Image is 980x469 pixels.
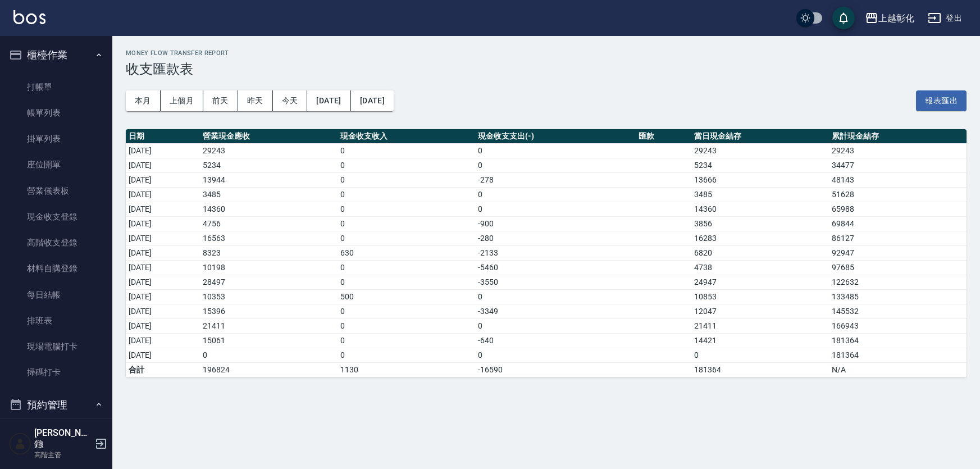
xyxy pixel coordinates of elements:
td: [DATE] [126,172,200,187]
td: 86127 [829,231,967,245]
td: 0 [475,289,636,304]
th: 當日現金結存 [691,129,829,144]
td: 0 [475,187,636,202]
td: -5460 [475,260,636,275]
td: 0 [338,202,475,216]
td: 34477 [829,158,967,172]
h2: Money Flow Transfer Report [126,49,967,57]
td: 0 [475,202,636,216]
td: 0 [338,187,475,202]
td: 14360 [691,202,829,216]
a: 現金收支登錄 [4,204,108,230]
button: 昨天 [238,90,273,111]
td: -3349 [475,304,636,318]
th: 現金收支支出(-) [475,129,636,144]
button: save [832,7,855,29]
td: -280 [475,231,636,245]
td: 0 [338,318,475,333]
td: 6820 [691,245,829,260]
td: [DATE] [126,348,200,362]
td: 3485 [200,187,338,202]
td: 48143 [829,172,967,187]
td: 181364 [829,348,967,362]
a: 排班表 [4,308,108,334]
button: 本月 [126,90,161,111]
a: 營業儀表板 [4,178,108,204]
td: -640 [475,333,636,348]
td: -2133 [475,245,636,260]
button: 櫃檯作業 [4,40,108,70]
td: 合計 [126,362,200,377]
td: 0 [338,260,475,275]
td: 65988 [829,202,967,216]
td: [DATE] [126,318,200,333]
a: 材料自購登錄 [4,256,108,281]
button: 登出 [923,8,967,29]
td: 0 [475,348,636,362]
a: 座位開單 [4,152,108,177]
th: 現金收支收入 [338,129,475,144]
td: 630 [338,245,475,260]
td: -278 [475,172,636,187]
td: 29243 [691,143,829,158]
td: [DATE] [126,216,200,231]
th: 累計現金結存 [829,129,967,144]
td: [DATE] [126,245,200,260]
a: 高階收支登錄 [4,230,108,256]
td: 21411 [691,318,829,333]
button: 前天 [203,90,238,111]
td: 1130 [338,362,475,377]
td: 145532 [829,304,967,318]
td: [DATE] [126,333,200,348]
td: [DATE] [126,231,200,245]
td: 133485 [829,289,967,304]
td: 181364 [691,362,829,377]
td: -16590 [475,362,636,377]
td: [DATE] [126,304,200,318]
td: 5234 [200,158,338,172]
img: Person [9,432,31,455]
a: 現場電腦打卡 [4,334,108,359]
button: 上個月 [161,90,203,111]
td: 0 [338,231,475,245]
td: 10198 [200,260,338,275]
td: 16563 [200,231,338,245]
td: -900 [475,216,636,231]
a: 報表匯出 [916,90,967,111]
td: 12047 [691,304,829,318]
td: 16283 [691,231,829,245]
button: 今天 [273,90,308,111]
td: 4738 [691,260,829,275]
td: 0 [475,158,636,172]
h3: 收支匯款表 [126,61,967,77]
a: 掛單列表 [4,126,108,152]
td: [DATE] [126,260,200,275]
td: [DATE] [126,143,200,158]
td: 0 [338,158,475,172]
td: 0 [338,348,475,362]
td: 3485 [691,187,829,202]
td: [DATE] [126,275,200,289]
td: [DATE] [126,187,200,202]
td: 13944 [200,172,338,187]
td: 0 [475,143,636,158]
td: 51628 [829,187,967,202]
td: 8323 [200,245,338,260]
td: 10853 [691,289,829,304]
td: 0 [475,318,636,333]
td: 0 [200,348,338,362]
td: 0 [338,275,475,289]
td: 0 [691,348,829,362]
td: 0 [338,304,475,318]
td: 4756 [200,216,338,231]
td: 196824 [200,362,338,377]
td: 29243 [829,143,967,158]
td: 24947 [691,275,829,289]
td: 69844 [829,216,967,231]
td: [DATE] [126,202,200,216]
td: 3856 [691,216,829,231]
th: 匯款 [636,129,691,144]
th: 日期 [126,129,200,144]
td: 21411 [200,318,338,333]
td: 15396 [200,304,338,318]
